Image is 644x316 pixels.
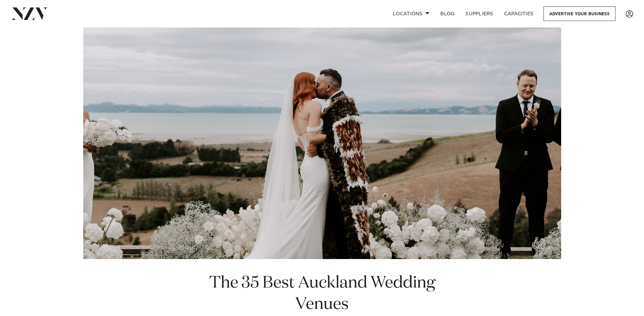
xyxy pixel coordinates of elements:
[83,27,561,259] img: The 35 Best Auckland Wedding Venues
[435,6,460,21] a: BLOG
[499,6,539,21] a: Capacities
[11,7,48,20] img: nzv-logo.png
[544,6,615,21] a: Advertise your business
[206,273,438,315] h1: The 35 Best Auckland Wedding Venues
[460,6,498,21] a: SUPPLIERS
[387,6,435,21] a: Locations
